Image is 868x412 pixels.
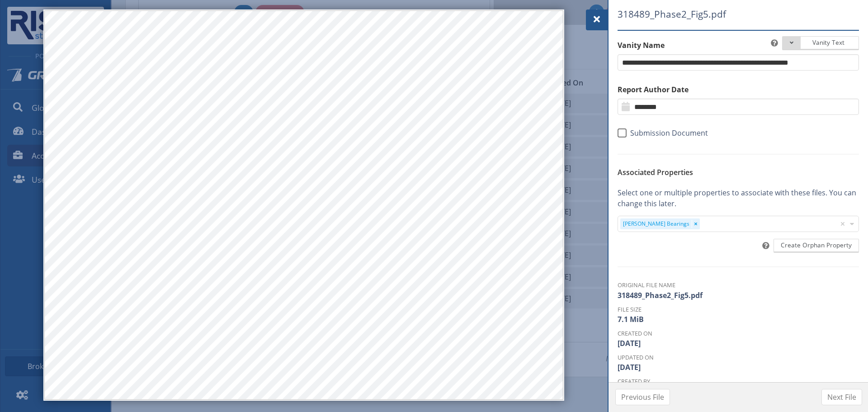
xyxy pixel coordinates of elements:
[623,220,689,228] div: [PERSON_NAME] Bearings
[618,305,859,314] dt: File Size
[827,392,856,403] span: Next File
[618,290,859,301] dd: 318489_Phase2_Fig5.pdf
[618,338,859,349] dd: [DATE]
[618,187,859,209] p: Select one or multiple properties to associate with these files. You can change this later.
[618,329,859,338] dt: Created On
[618,314,859,325] dd: 7.1 MiB
[782,36,859,50] button: Vanity Text
[615,389,670,405] button: Previous File
[802,38,852,47] span: Vanity Text
[618,7,817,21] span: 318489_Phase2_Fig5.pdf
[838,216,847,232] div: Clear all
[627,128,708,137] span: Submission Document
[618,168,859,176] h6: Associated Properties
[618,84,859,95] label: Report Author Date
[621,392,664,403] span: Previous File
[618,40,859,51] label: Vanity Name
[618,353,859,362] dt: Updated On
[618,362,859,373] dd: [DATE]
[774,239,859,253] button: Create Orphan Property
[618,281,859,289] dt: Original File Name
[618,377,859,386] dt: Created By
[781,241,852,250] span: Create Orphan Property
[821,389,862,405] button: Next File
